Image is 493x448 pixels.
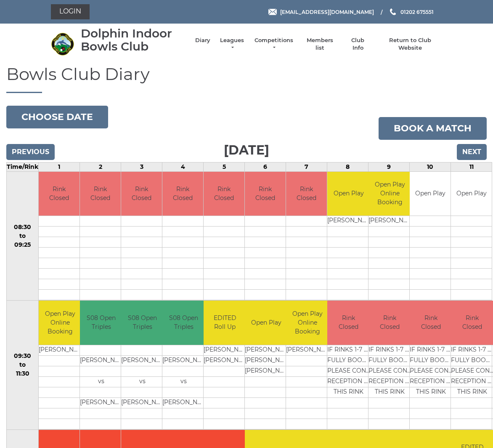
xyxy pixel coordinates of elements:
td: EDITED Roll Up [204,301,246,345]
td: vs [80,376,122,387]
a: Email [EMAIL_ADDRESS][DOMAIN_NAME] [268,8,374,16]
td: Open Play Online Booking [286,301,329,345]
td: Rink Closed [39,172,80,216]
td: 9 [368,162,410,171]
td: vs [121,376,164,387]
a: Return to Club Website [379,37,442,52]
td: Rink Closed [80,172,121,216]
td: RECEPTION TO BOOK [368,376,411,387]
td: Open Play Online Booking [39,301,81,345]
td: Open Play [327,172,370,216]
td: 09:30 to 11:30 [7,301,39,430]
td: [PERSON_NAME] [204,355,246,366]
td: Rink Closed [327,301,370,345]
td: Open Play [451,172,492,216]
td: [PERSON_NAME] [245,355,287,366]
td: RECEPTION TO BOOK [327,376,370,387]
td: [PERSON_NAME] [121,397,164,408]
td: 1 [39,162,80,171]
td: S08 Open Triples [80,301,122,345]
td: 7 [286,162,327,171]
td: Rink Closed [121,172,162,216]
td: THIS RINK [368,387,411,397]
a: Book a match [379,117,487,140]
td: Open Play Online Booking [368,172,411,216]
td: [PERSON_NAME] [245,366,287,376]
td: 3 [121,162,162,171]
td: [PERSON_NAME] [80,397,122,408]
td: Open Play [410,172,451,216]
td: 11 [451,162,492,171]
td: FULLY BOOKED [410,355,452,366]
td: 5 [204,162,245,171]
input: Next [457,144,487,160]
h1: Bowls Club Diary [6,65,487,93]
td: [PERSON_NAME] [39,345,81,355]
td: THIS RINK [410,387,452,397]
td: 08:30 to 09:25 [7,171,39,301]
img: Email [268,9,277,15]
td: Rink Closed [286,172,327,216]
td: 6 [245,162,286,171]
td: S08 Open Triples [162,301,205,345]
td: [PERSON_NAME] [286,345,329,355]
td: S08 Open Triples [121,301,164,345]
a: Phone us 01202 675551 [389,8,434,16]
td: Rink Closed [245,172,286,216]
td: Time/Rink [7,162,39,171]
a: Leagues [219,37,245,52]
td: PLEASE CONTACT [368,366,411,376]
input: Previous [6,144,55,160]
td: 2 [80,162,121,171]
td: Rink Closed [368,301,411,345]
td: PLEASE CONTACT [327,366,370,376]
td: RECEPTION TO BOOK [410,376,452,387]
img: Dolphin Indoor Bowls Club [51,32,74,56]
td: [PERSON_NAME] [162,355,205,366]
td: IF RINKS 1-7 ARE [368,345,411,355]
img: Phone us [390,8,396,15]
td: PLEASE CONTACT [410,366,452,376]
td: 10 [410,162,451,171]
div: Dolphin Indoor Bowls Club [81,27,187,53]
a: Club Info [346,37,370,52]
a: Login [51,4,90,19]
td: THIS RINK [327,387,370,397]
td: Open Play [245,301,287,345]
td: Rink Closed [162,172,203,216]
td: [PERSON_NAME] [121,355,164,366]
td: [PERSON_NAME] [245,345,287,355]
td: Rink Closed [410,301,452,345]
td: [PERSON_NAME] [162,397,205,408]
td: FULLY BOOKED [327,355,370,366]
td: [PERSON_NAME] [327,216,370,227]
td: Rink Closed [204,172,244,216]
span: [EMAIL_ADDRESS][DOMAIN_NAME] [280,8,374,15]
td: vs [162,376,205,387]
td: [PERSON_NAME] [80,355,122,366]
button: Choose date [6,106,108,128]
td: 4 [162,162,204,171]
td: FULLY BOOKED [368,355,411,366]
td: IF RINKS 1-7 ARE [410,345,452,355]
td: [PERSON_NAME] [368,216,411,227]
a: Members list [302,37,337,52]
a: Diary [195,37,210,44]
td: IF RINKS 1-7 ARE [327,345,370,355]
td: 8 [327,162,368,171]
a: Competitions [254,37,294,52]
span: 01202 675551 [400,8,434,15]
td: [PERSON_NAME] [204,345,246,355]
